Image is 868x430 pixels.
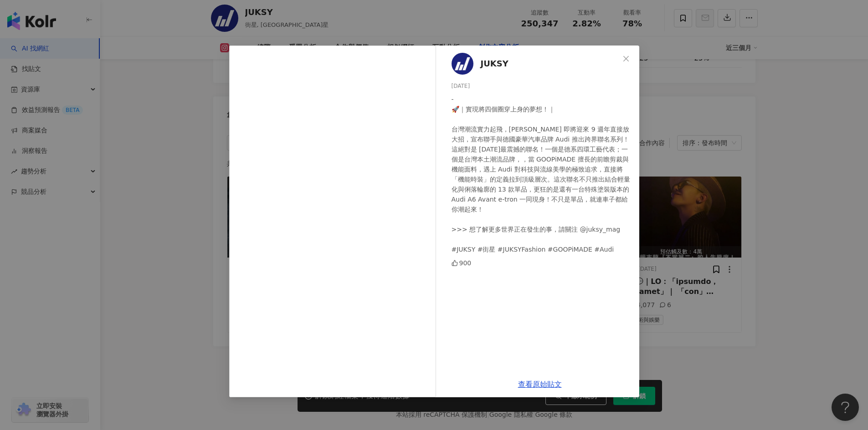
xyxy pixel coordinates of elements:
div: 900 [452,258,472,268]
a: KOL AvatarJUKSY [452,53,619,75]
a: 查看原始貼文 [518,380,562,389]
span: close [622,55,630,62]
span: JUKSY [481,57,508,70]
img: KOL Avatar [452,53,473,75]
div: [DATE] [452,82,632,91]
button: Close [617,50,635,68]
div: - 🚀｜實現將四個圈穿上身的夢想！｜ ​ 台灣潮流實力起飛，[PERSON_NAME] 即將迎來 9 週年直接放大招，宣布聯手與德國豪華汽車品牌 Audi 推出跨界聯名系列！這絕對是 [DATE... [452,94,632,254]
